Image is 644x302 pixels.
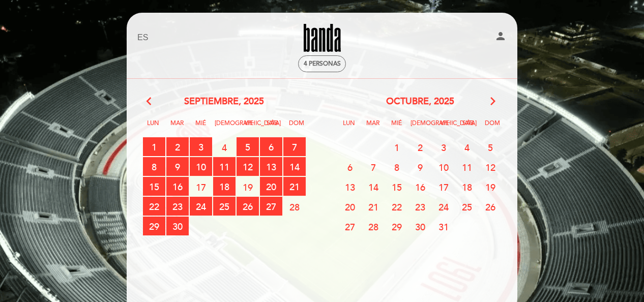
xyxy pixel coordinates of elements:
[409,138,431,157] span: 2
[479,138,502,157] span: 5
[167,118,187,137] span: Mar
[362,197,385,216] span: 21
[213,157,236,176] span: 11
[143,137,165,156] span: 1
[237,137,259,156] span: 5
[479,197,502,216] span: 26
[147,95,156,108] i: arrow_back_ios
[432,138,455,157] span: 3
[237,197,259,216] span: 26
[213,138,236,157] span: 4
[458,118,479,137] span: Sáb
[434,118,455,137] span: Vie
[190,177,212,196] span: 17
[386,158,408,176] span: 8
[482,118,503,137] span: Dom
[143,197,165,216] span: 22
[432,197,455,216] span: 24
[190,157,212,176] span: 10
[488,95,497,108] i: arrow_forward_ios
[260,157,282,176] span: 13
[166,157,189,176] span: 9
[409,177,431,196] span: 16
[362,158,385,176] span: 7
[387,118,407,137] span: Mié
[456,138,478,157] span: 4
[386,177,408,196] span: 15
[262,118,283,137] span: Sáb
[411,118,431,137] span: [DEMOGRAPHIC_DATA]
[184,95,264,108] span: septiembre, 2025
[339,217,361,236] span: 27
[409,158,431,176] span: 9
[143,217,165,235] span: 29
[363,118,383,137] span: Mar
[283,137,306,156] span: 7
[339,177,361,196] span: 13
[143,177,165,196] span: 15
[286,118,307,137] span: Dom
[409,217,431,236] span: 30
[339,118,359,137] span: Lun
[479,158,502,176] span: 12
[239,118,259,137] span: Vie
[494,30,507,46] button: person
[494,30,507,42] i: person
[191,118,211,137] span: Mié
[456,158,478,176] span: 11
[143,157,165,176] span: 8
[304,60,341,68] span: 4 personas
[166,217,189,235] span: 30
[215,118,235,137] span: [DEMOGRAPHIC_DATA]
[362,217,385,236] span: 28
[166,137,189,156] span: 2
[456,177,478,196] span: 18
[260,137,282,156] span: 6
[258,24,386,52] a: Banda
[190,137,212,156] span: 3
[143,118,163,137] span: Lun
[386,138,408,157] span: 1
[166,197,189,216] span: 23
[237,177,259,196] span: 19
[166,177,189,196] span: 16
[283,197,306,216] span: 28
[479,177,502,196] span: 19
[432,158,455,176] span: 10
[283,157,306,176] span: 14
[283,177,306,196] span: 21
[386,95,454,108] span: octubre, 2025
[339,197,361,216] span: 20
[237,157,259,176] span: 12
[213,177,236,196] span: 18
[432,217,455,236] span: 31
[386,197,408,216] span: 22
[213,197,236,216] span: 25
[409,197,431,216] span: 23
[432,177,455,196] span: 17
[260,177,282,196] span: 20
[339,158,361,176] span: 6
[386,217,408,236] span: 29
[456,197,478,216] span: 25
[190,197,212,216] span: 24
[362,177,385,196] span: 14
[260,197,282,216] span: 27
